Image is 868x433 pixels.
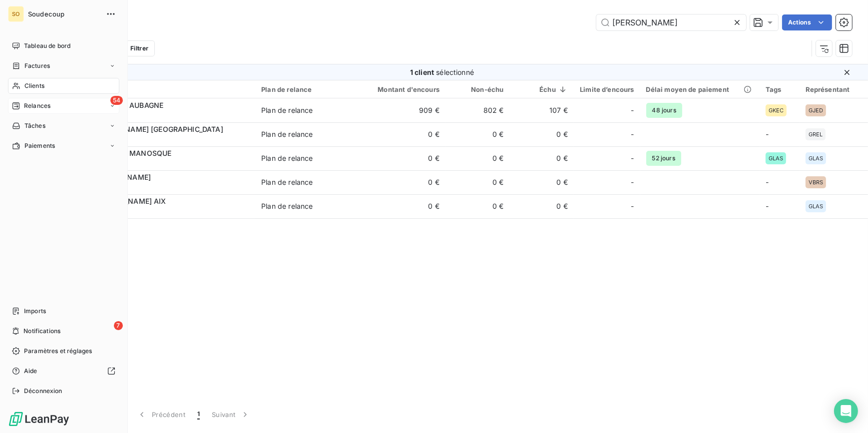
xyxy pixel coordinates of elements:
div: Plan de relance [261,201,313,211]
span: GJED [809,107,824,113]
img: Logo LeanPay [8,411,70,427]
span: 1 [197,410,200,420]
div: Montant d'encours [366,85,439,93]
div: Représentant [806,85,862,93]
div: SO [8,6,24,22]
td: 0 € [509,122,573,146]
span: 4113725 [69,206,249,216]
td: 0 € [445,146,509,170]
span: 52 jours [646,151,681,166]
div: Plan de relance [261,177,313,187]
span: 48 jours [646,103,682,118]
td: 0 € [445,194,509,218]
button: Actions [782,14,832,30]
td: 909 € [360,98,445,122]
td: 0 € [360,122,445,146]
span: - [631,105,634,115]
span: - [766,130,769,138]
span: GLAS [769,155,784,161]
button: Suivant [206,404,256,425]
button: Précédent [131,404,191,425]
span: Paiements [24,141,55,150]
td: 0 € [360,146,445,170]
span: - [631,129,634,139]
span: Paramètres et réglages [24,347,92,356]
td: 0 € [445,122,509,146]
span: 1157 - [PERSON_NAME] [GEOGRAPHIC_DATA] [69,125,223,133]
button: 1 [191,404,206,425]
span: - [766,178,769,186]
span: - [631,177,634,187]
span: Clients [24,81,44,90]
td: 0 € [445,170,509,194]
span: GKEC [769,107,784,113]
td: 0 € [509,146,573,170]
div: Open Intercom Messenger [834,399,858,423]
div: Délai moyen de paiement [646,85,754,93]
span: - [631,201,634,211]
div: Tags [766,85,794,93]
span: VBRS [809,179,824,185]
a: Aide [8,363,119,379]
div: Limite d’encours [580,85,634,93]
div: Échu [515,85,567,93]
td: 0 € [509,194,573,218]
span: GLAS [809,155,824,161]
span: Factures [24,61,50,70]
span: 4111157 [69,134,249,144]
td: 0 € [360,194,445,218]
span: GLAS [809,203,824,209]
div: Plan de relance [261,129,313,139]
span: 54 [110,96,123,105]
span: Soudecoup [28,10,100,18]
span: Aide [24,367,37,376]
div: Plan de relance [261,85,354,93]
span: Tâches [24,121,45,130]
span: sélectionné [436,68,474,76]
span: GREL [809,131,823,137]
td: 107 € [509,98,573,122]
div: Plan de relance [261,105,313,115]
span: - [766,202,769,210]
div: Plan de relance [261,153,313,163]
td: 802 € [445,98,509,122]
span: Déconnexion [24,387,62,396]
input: Rechercher [596,14,746,30]
span: Relances [24,101,50,110]
td: 0 € [360,170,445,194]
span: Notifications [23,327,60,336]
span: 4111017 [69,110,249,120]
td: 0 € [509,170,573,194]
span: 1 client [410,68,434,76]
div: Non-échu [451,85,503,93]
span: Imports [24,307,46,316]
span: 7 [114,321,123,330]
span: 4113852 [69,158,249,168]
button: Filtrer [109,40,155,56]
span: 4111073 [69,182,249,192]
span: Tableau de bord [24,41,70,50]
span: - [631,153,634,163]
